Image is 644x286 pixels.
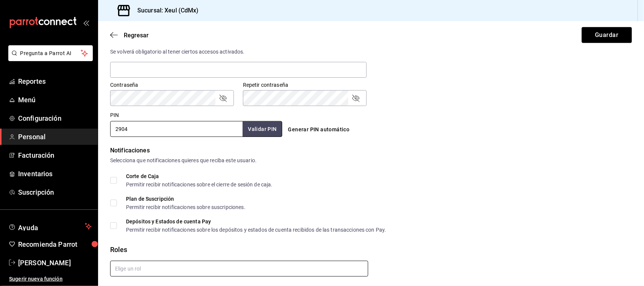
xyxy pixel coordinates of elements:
[110,146,632,155] div: Notificaciones
[243,121,282,137] button: Validar PIN
[126,182,273,187] div: Permitir recibir notificaciones sobre el cierre de sesión de caja.
[126,174,273,179] div: Corte de Caja
[83,20,89,26] button: open_drawer_menu
[5,55,93,63] a: Pregunta a Parrot AI
[9,275,92,283] span: Sugerir nueva función
[126,205,246,210] div: Permitir recibir notificaciones sobre suscripciones.
[351,94,360,103] button: passwordField
[126,219,386,224] div: Depósitos y Estados de cuenta Pay
[110,32,149,39] button: Regresar
[18,113,92,123] span: Configuración
[110,83,234,88] label: Contraseña
[18,132,92,142] span: Personal
[18,187,92,197] span: Suscripción
[110,261,368,277] input: Elige un rol
[18,169,92,179] span: Inventarios
[110,121,243,137] input: 3 a 6 dígitos
[18,222,82,231] span: Ayuda
[126,227,386,232] div: Permitir recibir notificaciones sobre los depósitos y estados de cuenta recibidos de las transacc...
[20,49,81,57] span: Pregunta a Parrot AI
[285,123,353,137] button: Generar PIN automático
[18,239,92,249] span: Recomienda Parrot
[18,150,92,160] span: Facturación
[18,76,92,86] span: Reportes
[110,157,632,165] div: Selecciona que notificaciones quieres que reciba este usuario.
[218,94,227,103] button: passwordField
[18,258,92,268] span: [PERSON_NAME]
[243,83,367,88] label: Repetir contraseña
[110,244,632,255] div: Roles
[124,32,149,39] span: Regresar
[110,48,367,56] div: Se volverá obligatorio al tener ciertos accesos activados.
[126,196,246,201] div: Plan de Suscripción
[131,6,199,15] h3: Sucursal: Xeul (CdMx)
[110,113,119,118] label: PIN
[8,45,93,61] button: Pregunta a Parrot AI
[18,95,92,105] span: Menú
[582,27,632,43] button: Guardar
